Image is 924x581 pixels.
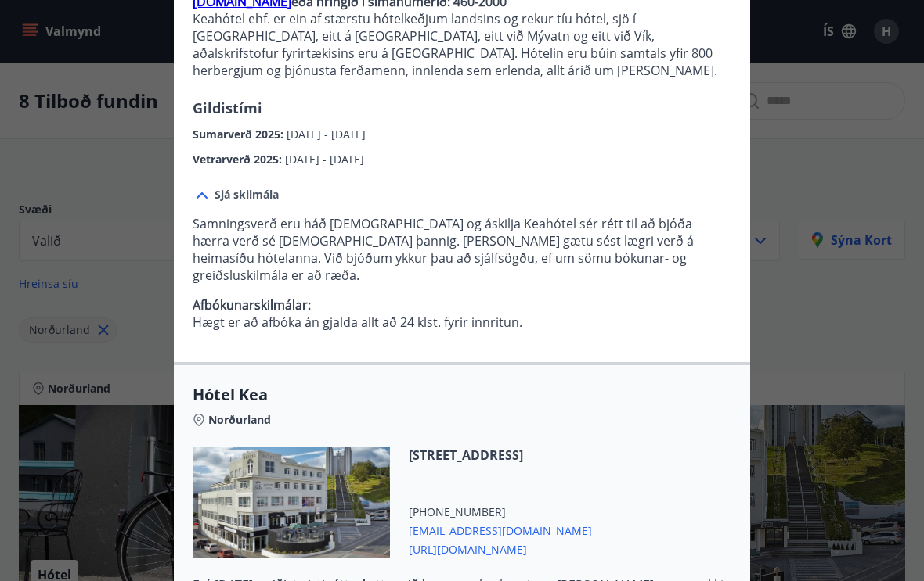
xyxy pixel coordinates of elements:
[193,99,262,117] span: Gildistími
[193,296,731,331] p: Hægt er að afbóka án gjalda allt að 24 klst. fyrir innritun.
[193,127,287,142] span: Sumarverð 2025 :
[193,384,731,406] span: Hótel Kea
[193,296,311,314] strong: Afbókunarskilmálar:
[193,10,731,79] p: Keahótel ehf. er ein af stærstu hótelkeðjum landsins og rekur tíu hótel, sjö í [GEOGRAPHIC_DATA],...
[287,127,366,142] span: [DATE] - [DATE]
[215,187,279,203] span: Sjá skilmála
[193,152,285,167] span: Vetrarverð 2025 :
[285,152,364,167] span: [DATE] - [DATE]
[193,215,731,284] p: Samningsverð eru háð [DEMOGRAPHIC_DATA] og áskilja Keahótel sér rétt til að bjóða hærra verð sé [...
